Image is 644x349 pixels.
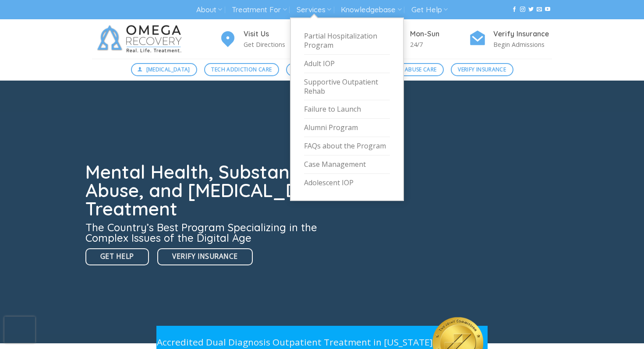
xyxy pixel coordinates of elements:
[172,251,237,262] span: Verify Insurance
[211,65,272,74] span: Tech Addiction Care
[493,28,552,40] h4: Verify Insurance
[545,7,550,13] a: Follow on YouTube
[451,63,513,76] a: Verify Insurance
[304,155,390,174] a: Case Management
[372,65,436,74] span: Substance Abuse Care
[297,2,331,18] a: Services
[92,19,191,59] img: Omega Recovery
[304,27,390,55] a: Partial Hospitalization Program
[244,28,302,40] h4: Visit Us
[304,100,390,119] a: Failure to Launch
[469,28,552,50] a: Verify Insurance Begin Admissions
[100,251,134,262] span: Get Help
[157,248,252,265] a: Verify Insurance
[204,63,279,76] a: Tech Addiction Care
[232,2,287,18] a: Treatment For
[4,317,35,343] iframe: reCAPTCHA
[411,2,448,18] a: Get Help
[493,39,552,49] p: Begin Admissions
[410,39,469,49] p: 24/7
[85,222,346,243] h3: The Country’s Best Program Specializing in the Complex Issues of the Digital Age
[286,63,358,76] a: Mental Health Care
[304,137,390,155] a: FAQs about the Program
[85,163,346,218] h1: Mental Health, Substance Abuse, and [MEDICAL_DATA] Treatment
[146,65,190,74] span: [MEDICAL_DATA]
[520,7,525,13] a: Follow on Instagram
[458,65,506,74] span: Verify Insurance
[410,28,469,40] h4: Mon-Sun
[304,174,390,192] a: Adolescent IOP
[341,2,401,18] a: Knowledgebase
[131,63,198,76] a: [MEDICAL_DATA]
[304,55,390,73] a: Adult IOP
[304,119,390,137] a: Alumni Program
[244,39,302,49] p: Get Directions
[365,63,444,76] a: Substance Abuse Care
[304,73,390,101] a: Supportive Outpatient Rehab
[196,2,222,18] a: About
[85,248,149,265] a: Get Help
[537,7,542,13] a: Send us an email
[219,28,302,50] a: Visit Us Get Directions
[512,7,517,13] a: Follow on Facebook
[528,7,534,13] a: Follow on Twitter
